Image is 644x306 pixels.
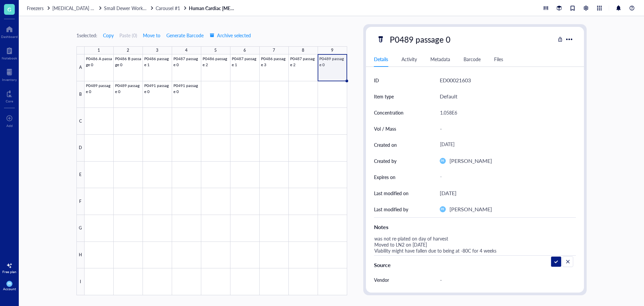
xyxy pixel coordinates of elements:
div: [PERSON_NAME] [449,157,492,165]
div: C [76,108,85,135]
a: Small Dewer Working StorageCarousel #1 [104,5,187,11]
div: ID [374,77,379,84]
div: P0489 passage 0 [387,32,453,46]
div: Created by [374,157,396,165]
div: Concentration [374,109,404,116]
div: Source [374,261,576,269]
div: 1 selected: [76,32,97,39]
div: 1.058E6 [437,105,573,120]
div: Free plan [2,270,16,274]
div: G [76,215,85,242]
button: Copy [103,30,114,41]
div: 6 [244,46,246,55]
div: Expires on [374,173,395,181]
a: Inventory [2,67,17,82]
div: [PERSON_NAME] [449,205,492,214]
span: [MEDICAL_DATA] Storage ([PERSON_NAME]/[PERSON_NAME]) [52,5,186,11]
div: - [437,273,573,287]
span: Copy [103,33,114,38]
span: Freezers [27,5,44,11]
div: Account [3,287,16,291]
a: Dashboard [1,24,18,39]
span: Carousel #1 [156,5,180,11]
a: Core [6,88,13,103]
div: H [76,242,85,269]
div: 5 [214,46,217,55]
div: Vendor [374,276,389,283]
div: Metadata [430,55,450,63]
span: Small Dewer Working Storage [104,5,166,11]
div: B [76,81,85,108]
div: - [437,122,573,136]
span: Move to [143,33,160,38]
div: Last modified on [374,189,409,197]
div: D [76,135,85,162]
div: Activity [401,55,417,63]
div: 9 [331,46,333,55]
button: Generate Barcode [166,30,204,41]
div: 1 [98,46,100,55]
div: F [76,188,85,215]
div: E [76,162,85,188]
div: I [76,268,85,295]
div: 7 [273,46,275,55]
a: Human Cardiac [MEDICAL_DATA] in FM [189,5,239,11]
div: Notebook [2,56,17,60]
div: [DATE] [437,139,573,151]
div: Inventory [2,78,17,82]
a: Notebook [2,45,17,60]
div: - [437,171,573,183]
div: A [76,54,85,81]
div: Created on [374,141,397,148]
div: Default [440,92,458,101]
span: PR [8,282,11,286]
div: Vol / Mass [374,125,396,132]
div: Details [374,55,388,63]
a: [MEDICAL_DATA] Storage ([PERSON_NAME]/[PERSON_NAME]) [52,5,103,11]
span: G [7,5,11,13]
div: Barcode [464,55,481,63]
div: [DATE] [440,189,457,198]
div: Item type [374,93,394,100]
div: 3 [156,46,158,55]
span: Generate Barcode [166,33,204,38]
div: 8 [302,46,304,55]
div: Files [494,55,503,63]
div: Add [6,124,13,128]
div: Last modified by [374,206,408,213]
div: ED00021603 [440,76,471,85]
a: Freezers [27,5,51,11]
span: Archive selected [210,33,251,38]
div: Dashboard [1,35,18,39]
div: 2 [127,46,129,55]
button: Paste (0) [119,30,137,41]
div: Notes [374,223,576,231]
div: Core [6,99,13,103]
button: Archive selected [209,30,251,41]
div: 4 [185,46,187,55]
span: PR [441,159,444,163]
button: Move to [143,30,161,41]
textarea: was not re-plated on day of harvest Moved to LN2 on [DATE] Viability might have fallen due to bei... [372,234,573,255]
span: PR [441,208,444,211]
